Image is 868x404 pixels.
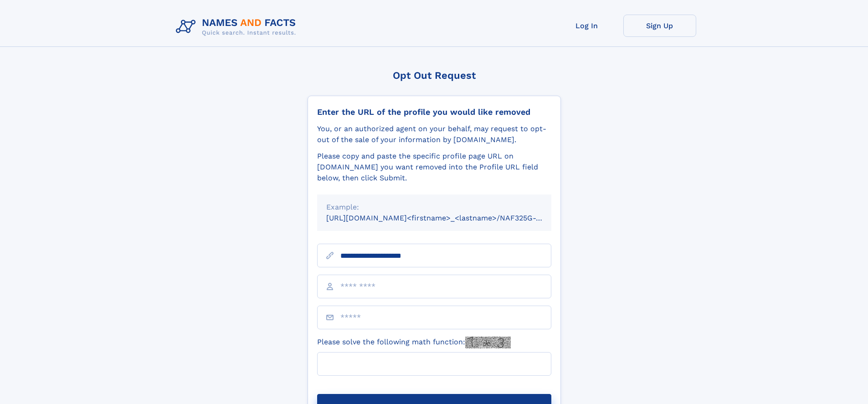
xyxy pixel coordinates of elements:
img: Logo Names and Facts [172,15,303,39]
label: Please solve the following math function: [317,337,511,348]
div: Opt Out Request [308,70,561,81]
a: Log In [550,15,623,37]
div: You, or an authorized agent on your behalf, may request to opt-out of the sale of your informatio... [317,123,551,145]
div: Example: [326,202,542,213]
small: [URL][DOMAIN_NAME]<firstname>_<lastname>/NAF325G-xxxxxxxx [326,214,569,222]
a: Sign Up [623,15,696,37]
div: Enter the URL of the profile you would like removed [317,107,551,117]
div: Please copy and paste the specific profile page URL on [DOMAIN_NAME] you want removed into the Pr... [317,151,551,184]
